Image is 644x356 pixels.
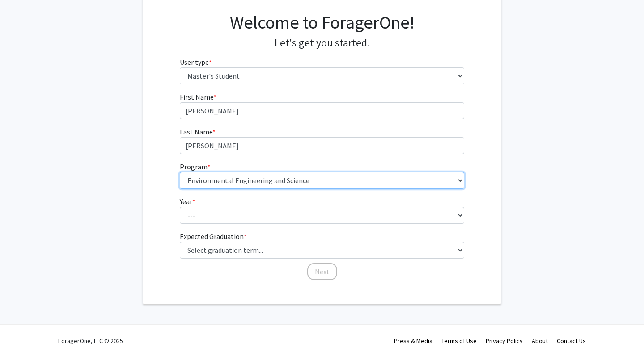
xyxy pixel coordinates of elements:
a: Press & Media [394,337,432,345]
button: Next [307,263,337,280]
label: Expected Graduation [180,231,246,242]
label: User type [180,57,212,67]
h1: Welcome to ForagerOne! [180,12,465,33]
label: Program [180,161,210,172]
a: Terms of Use [441,337,477,345]
label: Year [180,196,195,207]
a: Privacy Policy [486,337,523,345]
iframe: Chat [7,316,38,349]
span: First Name [180,92,213,101]
span: Last Name [180,127,212,136]
a: Contact Us [557,337,586,345]
a: About [532,337,548,345]
h4: Let's get you started. [180,37,465,50]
